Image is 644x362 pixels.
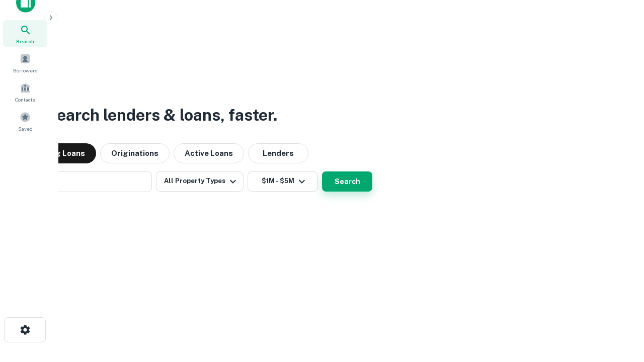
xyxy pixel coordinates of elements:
[174,143,244,163] button: Active Loans
[3,108,47,135] a: Saved
[594,282,644,330] iframe: Chat Widget
[248,143,308,163] button: Lenders
[322,171,372,192] button: Search
[13,66,37,74] span: Borrowers
[100,143,170,163] button: Originations
[3,20,47,47] a: Search
[18,125,33,133] span: Saved
[248,171,318,192] button: $1M - $5M
[156,171,244,192] button: All Property Types
[3,78,47,106] a: Contacts
[15,96,35,104] span: Contacts
[16,37,34,45] span: Search
[46,103,277,127] h3: Search lenders & loans, faster.
[3,49,47,76] a: Borrowers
